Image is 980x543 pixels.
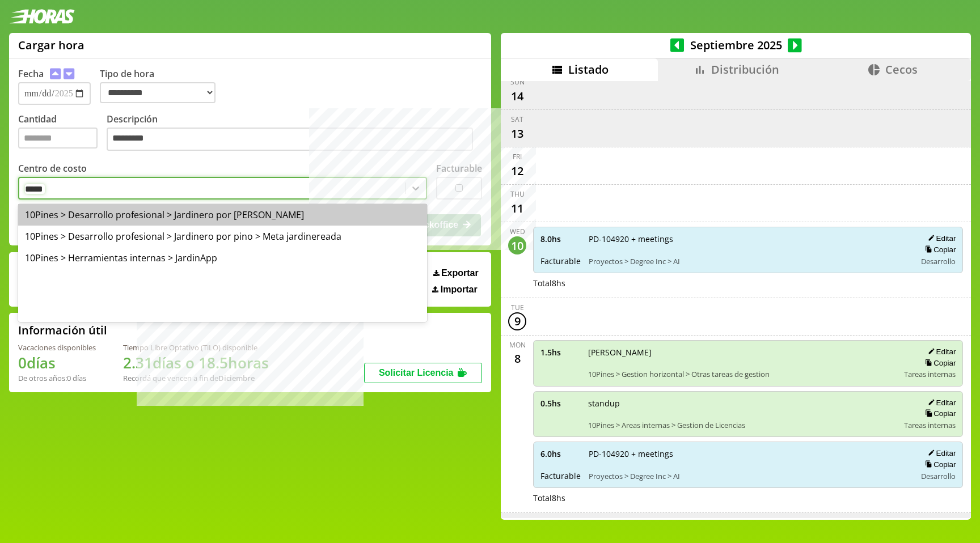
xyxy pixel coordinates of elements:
[18,323,107,338] h2: Información útil
[18,162,87,175] label: Centro de costo
[924,234,956,243] button: Editar
[508,236,526,254] div: 10
[684,37,788,53] span: Septiembre 2025
[922,358,956,368] button: Copiar
[510,77,525,87] div: Sun
[509,340,526,350] div: Mon
[924,347,956,357] button: Editar
[588,398,896,409] span: standup
[123,373,269,383] div: Recordá que vencen a fin de
[588,347,896,358] span: [PERSON_NAME]
[904,420,956,430] span: Tareas internas
[123,342,269,353] div: Tiempo Libre Optativo (TiLO) disponible
[511,114,523,124] div: Sat
[510,189,525,199] div: Thu
[533,493,963,503] div: Total 8 hs
[18,128,98,149] input: Cantidad
[540,256,581,266] span: Facturable
[100,67,225,105] label: Tipo de hora
[904,369,956,379] span: Tareas internas
[922,460,956,469] button: Copiar
[921,256,956,266] span: Desarrollo
[533,278,963,289] div: Total 8 hs
[18,37,85,53] h1: Cargar hora
[508,124,526,142] div: 13
[18,247,427,269] div: 10Pines > Herramientas internas > JardinApp
[436,162,482,175] label: Facturable
[508,162,526,180] div: 12
[922,245,956,254] button: Copiar
[441,285,478,295] span: Importar
[379,368,454,377] span: Solicitar Licencia
[107,128,473,151] textarea: Descripción
[921,471,956,481] span: Desarrollo
[18,113,107,154] label: Cantidad
[540,470,581,481] span: Facturable
[511,303,524,312] div: Tue
[501,81,971,519] div: scrollable content
[508,350,526,368] div: 8
[18,353,96,373] h1: 0 días
[508,312,526,330] div: 9
[107,113,482,154] label: Descripción
[711,62,779,77] span: Distribución
[18,373,96,383] div: De otros años: 0 días
[885,62,918,77] span: Cecos
[510,517,525,527] div: Sun
[513,152,522,162] div: Fri
[18,342,96,353] div: Vacaciones disponibles
[924,398,956,408] button: Editar
[218,373,255,383] b: Diciembre
[589,471,908,481] span: Proyectos > Degree Inc > AI
[589,256,908,266] span: Proyectos > Degree Inc > AI
[441,268,479,278] span: Exportar
[924,448,956,458] button: Editar
[589,448,908,459] span: PD-104920 + meetings
[540,448,581,459] span: 6.0 hs
[540,234,581,244] span: 8.0 hs
[123,353,269,373] h1: 2.31 días o 18.5 horas
[510,227,525,236] div: Wed
[508,199,526,217] div: 11
[589,234,908,244] span: PD-104920 + meetings
[508,87,526,105] div: 14
[18,226,427,247] div: 10Pines > Desarrollo profesional > Jardinero por pino > Meta jardinereada
[922,409,956,418] button: Copiar
[568,62,609,77] span: Listado
[588,420,896,430] span: 10Pines > Areas internas > Gestion de Licencias
[18,204,427,226] div: 10Pines > Desarrollo profesional > Jardinero por [PERSON_NAME]
[9,9,75,24] img: logotipo
[18,67,44,80] label: Fecha
[540,398,580,409] span: 0.5 hs
[100,82,216,103] select: Tipo de hora
[540,347,580,358] span: 1.5 hs
[588,369,896,379] span: 10Pines > Gestion horizontal > Otras tareas de gestion
[430,268,482,279] button: Exportar
[364,363,482,383] button: Solicitar Licencia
